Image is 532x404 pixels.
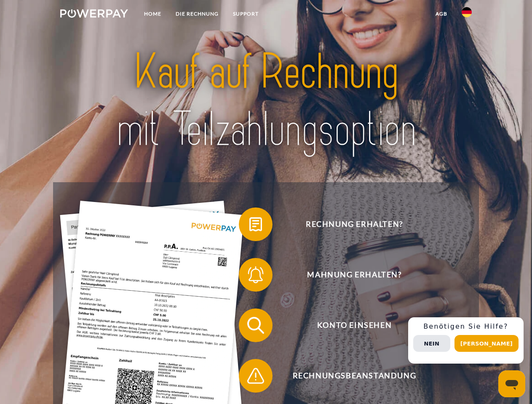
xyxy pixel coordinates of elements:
img: qb_search.svg [245,315,266,336]
button: [PERSON_NAME] [454,335,519,352]
img: qb_warning.svg [245,365,266,386]
button: Rechnungsbeanstandung [239,359,458,393]
span: Mahnung erhalten? [251,258,457,292]
span: Rechnungsbeanstandung [251,359,457,393]
img: de [462,7,472,17]
span: Rechnung erhalten? [251,207,457,241]
h3: Benötigen Sie Hilfe? [413,322,519,331]
button: Rechnung erhalten? [239,207,458,241]
span: Konto einsehen [251,308,457,342]
div: Schnellhilfe [408,317,524,364]
button: Nein [413,335,450,352]
a: agb [428,6,454,21]
button: Mahnung erhalten? [239,258,458,292]
iframe: Schaltfläche zum Öffnen des Messaging-Fensters [498,370,525,397]
a: Home [137,6,168,21]
img: qb_bill.svg [245,214,266,235]
img: title-powerpay_de.svg [80,40,452,161]
a: SUPPORT [226,6,266,21]
a: DIE RECHNUNG [168,6,226,21]
img: qb_bell.svg [245,264,266,285]
button: Konto einsehen [239,308,458,342]
img: logo-powerpay-white.svg [60,9,128,18]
